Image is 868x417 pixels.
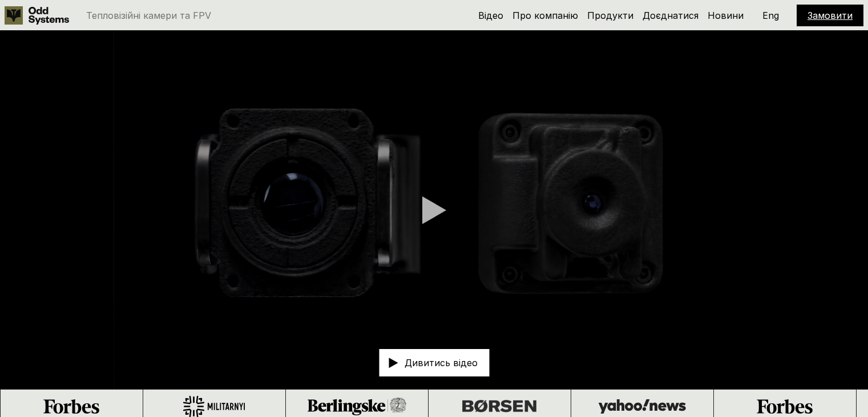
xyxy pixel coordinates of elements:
a: Доєднатися [643,10,699,21]
p: Дивитись відео [405,358,478,367]
p: Тепловізійні камери та FPV [86,11,211,20]
a: Новини [708,10,744,21]
a: Відео [478,10,503,21]
a: Про компанію [512,10,578,21]
a: Продукти [587,10,633,21]
a: Замовити [808,10,853,21]
p: Eng [762,11,779,20]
